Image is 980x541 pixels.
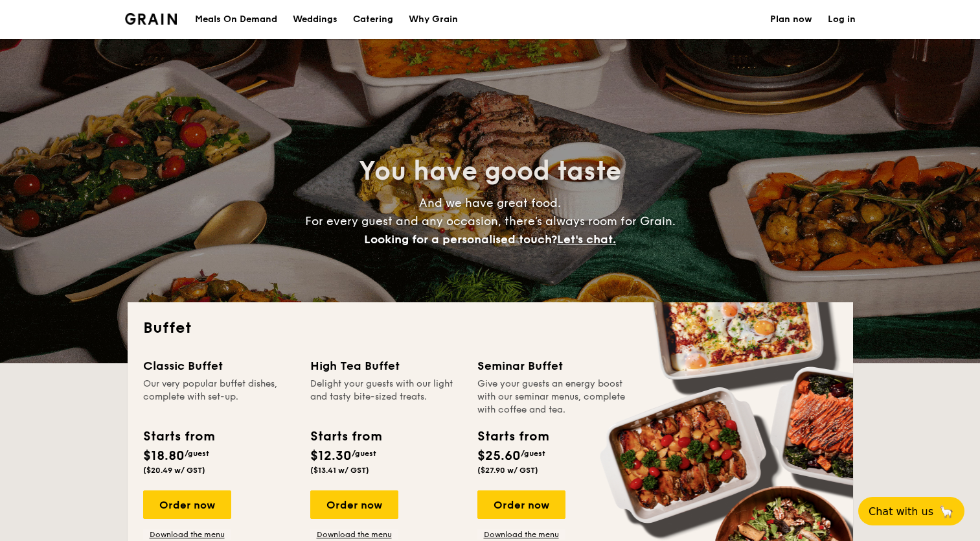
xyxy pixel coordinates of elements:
div: Classic Buffet [143,357,295,375]
a: Download the menu [477,529,565,540]
span: You have good taste [359,156,621,187]
span: 🦙 [939,504,954,519]
span: And we have great food. For every guest and any occasion, there’s always room for Grain. [305,196,676,246]
div: Order now [143,490,231,519]
span: Let's chat. [557,232,616,246]
div: Starts from [477,427,548,446]
span: ($13.41 w/ GST) [310,466,369,475]
div: Order now [310,490,398,519]
div: Seminar Buffet [477,357,629,375]
span: $25.60 [477,448,521,464]
a: Logotype [125,13,177,25]
span: ($27.90 w/ GST) [477,466,538,475]
button: Chat with us🦙 [858,497,964,525]
a: Download the menu [143,529,231,540]
span: $12.30 [310,448,352,464]
h2: Buffet [143,318,838,339]
div: Give your guests an energy boost with our seminar menus, complete with coffee and tea. [477,378,629,416]
span: /guest [185,449,209,458]
span: ($20.49 w/ GST) [143,466,205,475]
img: Grain [125,13,177,25]
a: Download the menu [310,529,398,540]
span: /guest [352,449,376,458]
div: Order now [477,490,565,519]
div: Starts from [143,427,214,446]
span: $18.80 [143,448,185,464]
div: Starts from [310,427,381,446]
div: High Tea Buffet [310,357,462,375]
div: Our very popular buffet dishes, complete with set-up. [143,378,295,416]
span: Looking for a personalised touch? [364,232,557,246]
span: /guest [521,449,545,458]
span: Chat with us [869,505,933,518]
div: Delight your guests with our light and tasty bite-sized treats. [310,378,462,416]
